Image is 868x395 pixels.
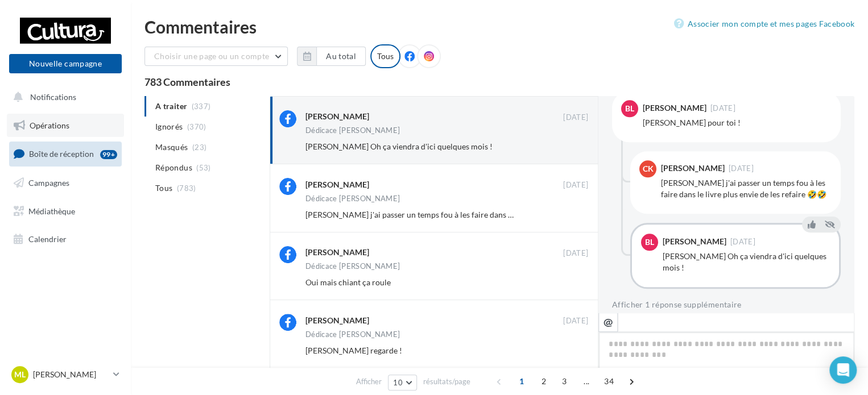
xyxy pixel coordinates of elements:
div: Open Intercom Messenger [829,356,857,384]
a: Campagnes [7,171,124,195]
span: [PERSON_NAME] j'ai passer un temps fou à les faire dans le livre plus envie de les refaire 🤣🤣 [305,210,637,219]
span: (783) [177,184,196,193]
a: ML [PERSON_NAME] [9,364,122,385]
span: [DATE] [563,316,588,326]
span: 34 [600,372,618,390]
span: Répondus [155,162,192,173]
span: [PERSON_NAME] Oh ça viendra d'ici quelques mois ! [305,142,493,151]
span: résultats/page [423,376,470,387]
a: Calendrier [7,227,124,251]
span: ML [14,369,26,380]
span: [DATE] [563,113,588,123]
span: Calendrier [28,234,67,244]
div: 99+ [100,150,117,159]
div: 783 Commentaires [144,77,854,87]
div: [PERSON_NAME] [663,238,726,246]
span: Campagnes [28,178,69,188]
div: Dédicace [PERSON_NAME] [305,331,400,338]
a: Opérations [7,114,124,138]
span: (23) [192,143,206,152]
span: [DATE] [710,105,735,112]
span: Bl [625,103,634,114]
span: [PERSON_NAME] regarde ! [305,346,402,355]
span: [DATE] [563,180,588,190]
div: Dédicace [PERSON_NAME] [305,263,400,270]
span: 3 [555,372,573,390]
span: Oui mais chiant ça roule [305,277,391,287]
span: Boîte de réception [29,149,94,159]
div: [PERSON_NAME] [305,315,369,326]
span: Afficher [356,376,382,387]
span: (53) [196,163,210,172]
span: [DATE] [563,248,588,259]
div: [PERSON_NAME] [643,104,706,112]
span: Tous [155,182,172,194]
span: [DATE] [730,238,755,246]
span: ... [577,372,596,390]
span: Bl [645,236,654,248]
button: Choisir une page ou un compte [144,47,288,66]
div: Dédicace [PERSON_NAME] [305,195,400,202]
div: Commentaires [144,18,854,35]
a: Boîte de réception99+ [7,142,124,166]
button: Au total [297,47,366,66]
a: Médiathèque [7,199,124,223]
a: Associer mon compte et mes pages Facebook [674,17,854,31]
span: Opérations [30,120,69,130]
span: Masqués [155,142,188,153]
p: [PERSON_NAME] [33,369,109,380]
div: [PERSON_NAME] [305,111,369,122]
button: Nouvelle campagne [9,54,122,73]
div: [PERSON_NAME] [305,179,369,190]
i: @ [604,317,613,327]
div: Tous [370,44,400,68]
button: Au total [316,47,366,66]
span: Ignorés [155,121,183,132]
div: [PERSON_NAME] Oh ça viendra d'ici quelques mois ! [663,251,830,273]
span: Choisir une page ou un compte [154,51,269,61]
span: CK [643,163,654,174]
span: [DATE] [729,165,754,172]
span: Notifications [30,92,76,102]
span: 1 [512,372,531,390]
span: (370) [187,122,206,131]
span: Médiathèque [28,206,75,215]
div: Dédicace [PERSON_NAME] [305,127,400,134]
button: Notifications [7,85,119,109]
div: [PERSON_NAME] j'ai passer un temps fou à les faire dans le livre plus envie de les refaire 🤣🤣 [661,177,832,200]
button: @ [598,313,618,332]
div: [PERSON_NAME] [305,247,369,258]
div: [PERSON_NAME] pour toi ! [643,117,832,128]
span: 10 [393,378,403,387]
button: 10 [388,375,417,390]
button: Afficher 1 réponse supplémentaire [612,298,742,311]
div: [PERSON_NAME] [661,164,725,172]
span: 2 [535,372,553,390]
